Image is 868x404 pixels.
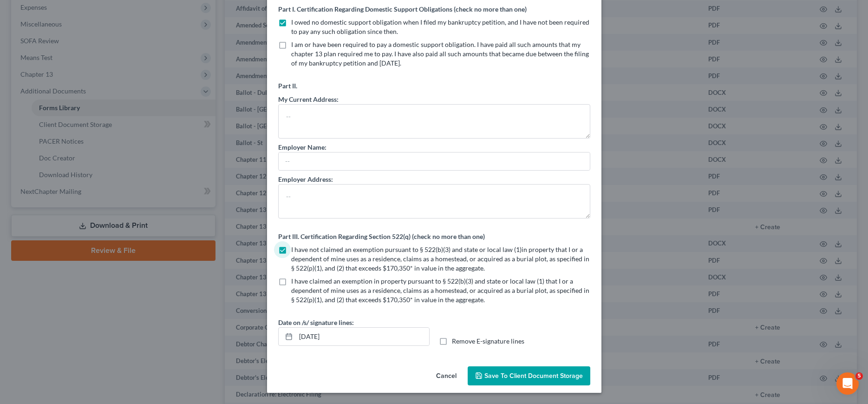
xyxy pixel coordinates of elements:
label: My Current Address: [278,94,339,104]
label: Employer Address: [278,174,333,184]
span: 5 [855,372,863,380]
button: Cancel [429,367,464,386]
span: Remove E-signature lines [452,337,524,345]
iframe: Intercom live chat [836,372,859,395]
span: I am or have been required to pay a domestic support obligation. I have paid all such amounts tha... [291,40,589,67]
button: Save to Client Document Storage [468,366,590,386]
label: Part II. [278,81,297,91]
span: I owed no domestic support obligation when I filed my bankruptcy petition, and I have not been re... [291,18,589,35]
span: I have not claimed an exemption pursuant to § 522(b)(3) and state or local law (1)in property tha... [291,245,589,272]
label: Part I. Certification Regarding Domestic Support Obligations (check no more than one) [278,4,527,14]
input: -- [279,152,590,170]
label: Part III. Certification Regarding Section 522(q) (check no more than one) [278,232,485,241]
input: MM/DD/YYYY [296,328,429,345]
label: Employer Name: [278,142,326,152]
span: I have claimed an exemption in property pursuant to § 522(b)(3) and state or local law (1) that I... [291,277,589,304]
span: Save to Client Document Storage [484,372,583,380]
label: Date on /s/ signature lines: [278,318,354,327]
